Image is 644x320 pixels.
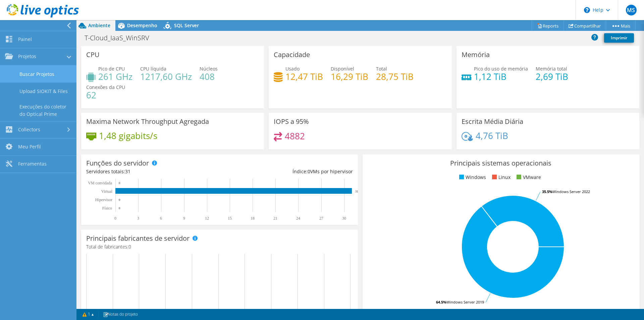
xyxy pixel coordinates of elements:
text: Hipervisor [95,197,112,202]
div: Índice: VMs por hipervisor [219,168,353,175]
span: Usado [285,65,300,72]
text: 6 [160,216,162,221]
div: Servidores totais: [86,168,219,175]
span: Disponível [331,65,354,72]
span: MS [626,5,637,15]
h4: Total de fabricantes: [86,243,353,250]
h3: IOPS a 95% [274,118,309,125]
h3: Escrita Média Diária [462,118,523,125]
h4: 12,47 TiB [285,73,323,80]
tspan: 64.5% [436,300,446,305]
text: 30 [342,216,346,221]
a: Imprimir [604,33,634,43]
span: SQL Server [174,22,199,29]
span: CPU líquida [140,65,166,72]
h4: 2,69 TiB [536,73,568,80]
span: Total [376,65,387,72]
h3: Principais sistemas operacionais [368,159,634,167]
span: 0 [128,243,131,250]
tspan: Windows Server 2022 [552,189,590,194]
h3: Capacidade [274,51,310,58]
text: 9 [183,216,185,221]
li: Linux [490,174,511,181]
li: VMware [515,174,541,181]
h4: 28,75 TiB [376,73,414,80]
text: 24 [296,216,300,221]
a: Mais [606,20,636,31]
tspan: 35.5% [542,189,552,194]
h3: Memória [462,51,490,58]
text: 0 [119,198,120,201]
a: Compartilhar [563,20,606,31]
h4: 4882 [285,132,305,140]
h3: CPU [86,51,100,58]
h4: 1217,60 GHz [140,73,192,80]
span: Ambiente [88,22,110,29]
h4: 1,48 gigabits/s [99,132,157,139]
span: Pico de CPU [98,65,125,72]
h3: Principais fabricantes de servidor [86,235,190,242]
text: 12 [205,216,209,221]
a: Reports [532,20,564,31]
span: Pico do uso de memória [474,65,528,72]
text: 27 [319,216,323,221]
h3: Maxima Network Throughput Agregada [86,118,209,125]
h4: 261 GHz [98,73,132,80]
a: Notas do projeto [98,310,143,319]
text: 0 [119,207,120,210]
h3: Funções do servidor [86,159,149,167]
h4: 4,76 TiB [476,132,508,139]
li: Windows [458,174,486,181]
h4: 62 [86,91,125,99]
h4: 16,29 TiB [331,73,368,80]
text: 21 [273,216,277,221]
span: Núcleos [200,65,218,72]
text: 3 [137,216,139,221]
text: VM convidada [88,181,112,185]
a: 1 [78,310,99,319]
h1: T-Cloud_IaaS_WinSRV [82,34,160,42]
h4: 1,12 TiB [474,73,528,80]
span: Memória total [536,65,567,72]
tspan: Físico [102,206,112,211]
text: Virtual [101,189,113,194]
span: 0 [308,168,310,175]
text: 31 [355,190,358,193]
svg: \n [584,7,590,13]
text: 18 [251,216,255,221]
span: Conexões da CPU [86,84,125,90]
span: 31 [125,168,130,175]
h4: 408 [200,73,218,80]
text: 0 [119,181,120,185]
text: 0 [114,216,116,221]
span: Desempenho [127,22,157,29]
tspan: Windows Server 2019 [446,300,484,305]
text: 15 [228,216,232,221]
